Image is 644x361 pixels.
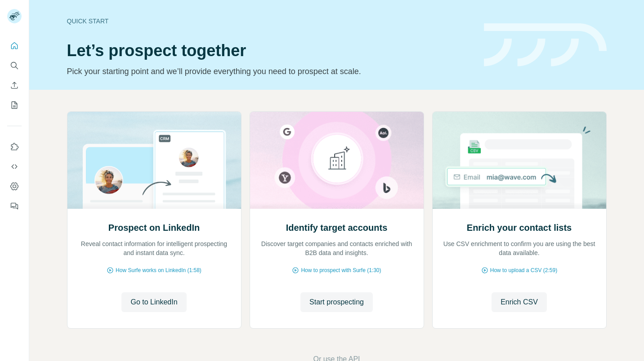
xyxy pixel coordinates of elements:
button: Use Surfe on LinkedIn [7,139,22,155]
button: Dashboard [7,178,22,194]
img: Prospect on LinkedIn [67,112,241,209]
span: Start prospecting [309,297,364,308]
button: Enrich CSV [492,292,547,312]
span: How Surfe works on LinkedIn (1:58) [116,266,201,274]
p: Discover target companies and contacts enriched with B2B data and insights. [259,239,415,257]
h2: Identify target accounts [286,221,388,234]
img: Identify target accounts [250,112,424,209]
div: Quick start [67,17,473,26]
button: Search [7,57,22,74]
h2: Enrich your contact lists [467,221,572,234]
button: Go to LinkedIn [121,292,186,312]
p: Pick your starting point and we’ll provide everything you need to prospect at scale. [67,65,473,78]
button: Enrich CSV [7,77,22,93]
button: Feedback [7,198,22,214]
span: Go to LinkedIn [130,297,177,308]
img: banner [484,23,607,67]
p: Use CSV enrichment to confirm you are using the best data available. [442,239,597,257]
span: Enrich CSV [501,297,538,308]
h2: Prospect on LinkedIn [108,221,200,234]
p: Reveal contact information for intelligent prospecting and instant data sync. [76,239,232,257]
button: Start prospecting [300,292,373,312]
h1: Let’s prospect together [67,42,473,60]
button: Quick start [7,38,22,54]
span: How to prospect with Surfe (1:30) [301,266,381,274]
img: Enrich your contact lists [432,112,607,209]
span: How to upload a CSV (2:59) [490,266,557,274]
button: Use Surfe API [7,158,22,175]
button: My lists [7,97,22,113]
